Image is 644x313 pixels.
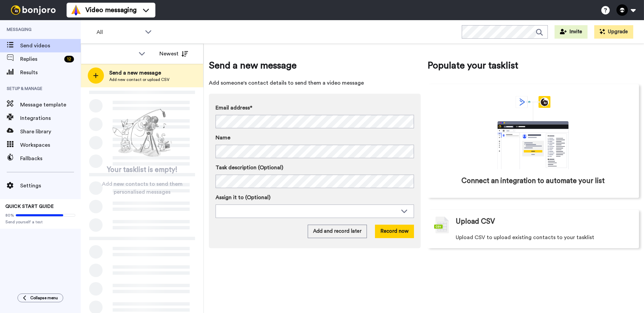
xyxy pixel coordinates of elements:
span: Add new contact or upload CSV [109,77,169,82]
label: Email address* [216,104,414,112]
span: Populate your tasklist [427,59,639,72]
button: Invite [555,25,588,39]
span: Settings [20,182,81,190]
span: Replies [20,55,62,63]
button: Add and record later [308,225,367,238]
span: All [97,28,142,36]
img: vm-color.svg [71,5,81,15]
span: Add someone's contact details to send them a video message [209,79,421,87]
div: animation [483,96,583,169]
span: Name [216,134,230,142]
span: Upload CSV to upload existing contacts to your tasklist [456,233,594,241]
span: Share library [20,128,81,136]
span: Send yourself a test [5,219,75,225]
button: Newest [154,47,193,60]
span: Add new contacts to send them personalised messages [91,180,193,196]
span: Send a new message [209,59,421,72]
label: Assign it to (Optional) [216,193,414,202]
span: Collapse menu [30,295,58,301]
span: Your tasklist is empty! [107,165,178,175]
button: Upgrade [594,25,633,39]
span: Video messaging [85,5,137,15]
span: Send videos [20,42,81,50]
span: Upload CSV [456,217,495,227]
label: Task description (Optional) [216,164,414,172]
span: Results [20,69,81,77]
span: Integrations [20,114,81,122]
button: Collapse menu [17,294,63,302]
span: Workspaces [20,141,81,149]
button: Record now [375,225,414,238]
span: Fallbacks [20,154,81,163]
span: Send a new message [109,69,169,77]
img: bj-logo-header-white.svg [8,5,59,15]
span: 80% [5,213,14,218]
div: 12 [64,56,74,62]
img: ready-set-action.png [109,106,176,160]
span: Message template [20,101,81,109]
span: QUICK START GUIDE [5,204,54,209]
span: Connect an integration to automate your list [461,176,605,186]
img: csv-grey.png [434,217,449,233]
